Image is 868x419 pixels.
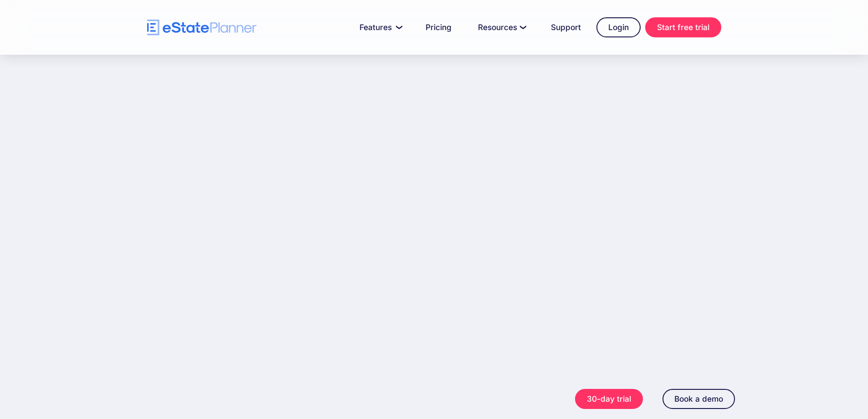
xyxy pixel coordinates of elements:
a: Login [596,17,641,37]
a: Support [540,18,592,36]
a: 30-day trial [575,389,643,409]
a: Resources [467,18,535,36]
a: Pricing [415,18,462,36]
a: home [147,20,257,36]
a: Features [349,18,410,36]
a: Start free trial [645,17,721,37]
a: Book a demo [663,389,735,409]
